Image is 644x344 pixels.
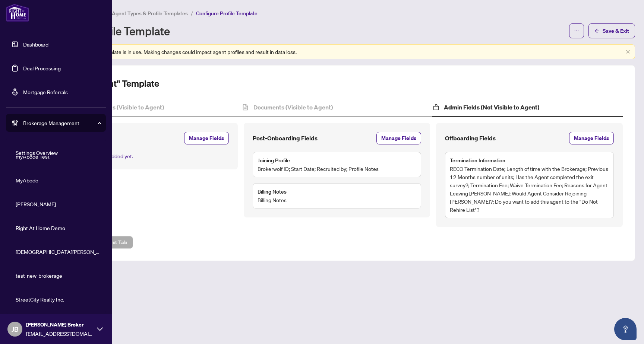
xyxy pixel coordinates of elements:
[16,271,101,280] span: test-new-brokerage
[6,4,29,22] img: logo
[16,200,101,208] span: [PERSON_NAME]
[614,318,637,340] button: Open asap
[26,329,93,338] span: [EMAIL_ADDRESS][DOMAIN_NAME]
[381,132,416,144] span: Manage Fields
[450,165,609,214] span: RECO Termination Date; Length of time with the Brokerage; Previous 12 Months number of units; Has...
[16,149,58,156] a: Settings Overview
[253,103,333,112] h4: Documents (Visible to Agent)
[258,196,287,204] span: Billing Notes
[574,132,609,144] span: Manage Fields
[16,295,101,303] span: StreetCity Realty Inc.
[253,134,318,143] h4: Post-Onboarding Fields
[16,224,101,232] span: Right At Home Demo
[626,50,630,54] button: close
[26,321,93,329] span: [PERSON_NAME] Broker
[450,156,505,165] h5: Termination Information
[603,25,629,37] span: Save & Exit
[376,132,421,144] button: Manage Fields
[258,188,287,196] h5: Billing Notes
[191,9,193,17] li: /
[569,132,614,144] button: Manage Fields
[23,65,61,71] a: Deal Processing
[258,156,290,165] h5: Joining Profile
[52,48,623,56] div: Please note that this template is in use. Making changes could impact agent profiles and result i...
[189,132,224,144] span: Manage Fields
[16,152,101,160] span: myAbode Test
[16,248,101,256] span: [DEMOGRAPHIC_DATA][PERSON_NAME] Realty
[12,324,19,334] span: JB
[62,103,164,112] h4: Agent Profile Fields (Visible to Agent)
[100,236,133,249] button: Next Tab
[588,23,635,38] button: Save & Exit
[23,41,48,48] a: Dashboard
[594,28,600,34] span: arrow-left
[23,119,101,127] span: Brokerage Management
[112,10,188,17] span: Agent Types & Profile Templates
[444,103,539,112] h4: Admin Fields (Not Visible to Agent)
[16,176,101,184] span: MyAbode
[196,10,258,17] span: Configure Profile Template
[23,89,68,95] a: Mortgage Referrals
[258,165,379,173] span: Brokerwolf ID; Start Date; Recruited by; Profile Notes
[574,28,579,34] span: ellipsis
[184,132,229,144] button: Manage Fields
[445,134,496,143] h4: Offboarding Fields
